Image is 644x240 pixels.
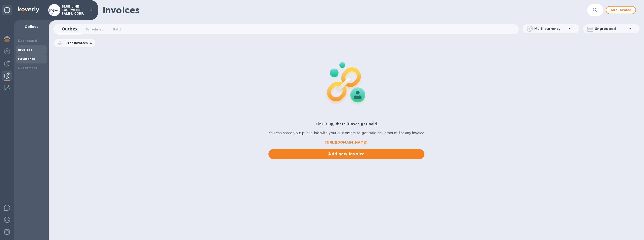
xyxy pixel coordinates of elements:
button: Add new invoice [268,149,425,159]
a: [URL][DOMAIN_NAME] [268,140,425,145]
h1: Invoices [103,5,140,15]
img: Foreign exchange [4,48,10,54]
p: Multi currency [534,26,567,31]
button: Add invoice [606,6,636,14]
div: Unpin categories [2,5,12,15]
p: Filter Invoices [62,41,88,45]
b: [URL][DOMAIN_NAME] [325,140,367,144]
span: Add invoice [610,7,631,13]
p: BLUE LINE EQUIPMENT SALES, CORP. [62,5,87,15]
p: Link it up, share it over, get paid [268,121,425,126]
span: Scheduled [86,27,104,32]
b: Invoices [18,48,32,52]
span: Outbox [62,26,78,33]
p: Ungrouped [595,26,627,31]
b: Customers [18,66,37,70]
img: Logo [18,7,39,13]
iframe: Chat Widget [531,38,644,240]
b: Payments [18,57,35,61]
b: Dashboard [18,39,37,43]
span: Add new invoice [272,151,421,157]
p: You can share your public link with your customers to get paid any amount for any invoice [268,130,425,136]
p: Collect [18,24,45,29]
span: Paid [113,27,121,32]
